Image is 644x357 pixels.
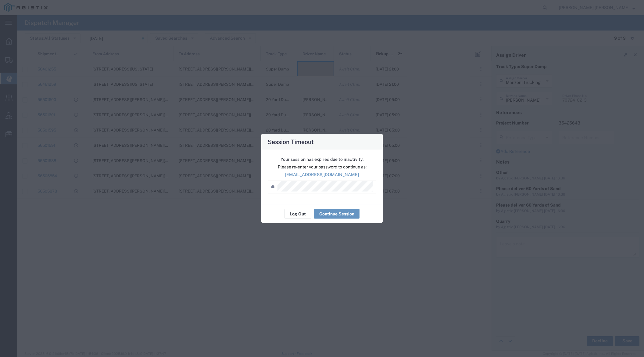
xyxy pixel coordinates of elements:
p: Your session has expired due to inactivity. [268,156,376,163]
p: Please re-enter your password to continue as: [268,164,376,170]
p: [EMAIL_ADDRESS][DOMAIN_NAME] [268,171,376,178]
h4: Session Timeout [268,137,314,146]
button: Log Out [284,209,311,219]
button: Continue Session [314,209,360,219]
